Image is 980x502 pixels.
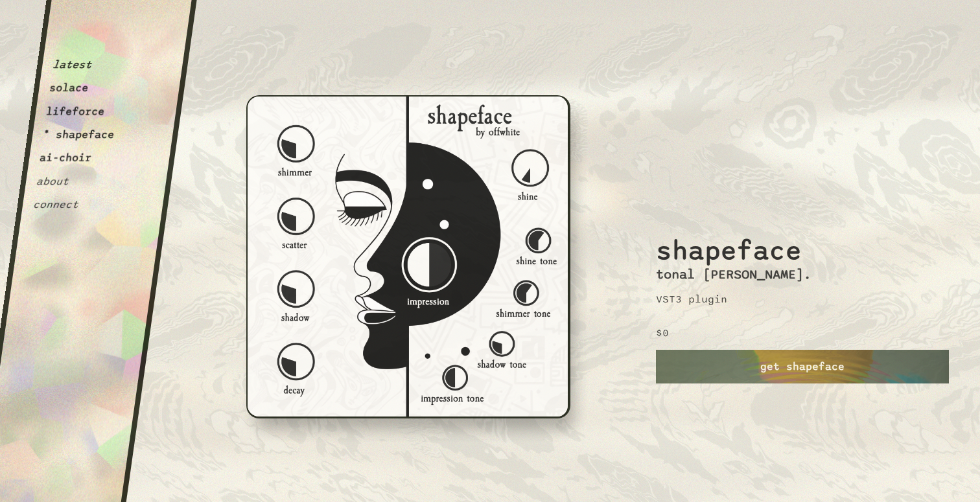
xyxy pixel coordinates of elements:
button: lifeforce [45,105,106,118]
button: connect [32,198,80,211]
button: about [36,175,70,188]
p: VST3 plugin [656,293,727,306]
img: shapeface.9492551d.png [246,95,570,418]
button: latest [52,58,93,71]
p: $0 [656,326,669,339]
h3: tonal [PERSON_NAME]. [656,267,811,282]
button: * shapeface [42,128,115,141]
h2: shapeface [656,119,802,267]
a: get shapeface [656,350,949,383]
button: solace [49,82,89,95]
button: ai-choir [39,152,93,165]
